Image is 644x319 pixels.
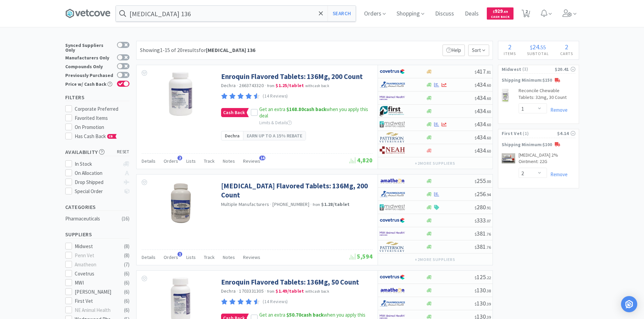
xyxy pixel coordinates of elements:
span: 5,594 [350,252,373,260]
a: Enroquin Flavored Tablets: 136Mg, 50 Count [221,277,359,287]
div: Open Intercom Messenger [621,296,637,312]
span: Track [204,254,215,260]
span: . 60 [486,135,491,140]
a: Remove [547,171,568,178]
span: Has Cash Back [75,133,117,139]
span: Details [142,158,156,164]
span: $ [530,44,532,51]
span: $ [475,149,477,154]
img: 4dd14cff54a648ac9e977f0c5da9bc2e_5.png [380,202,405,212]
img: 4dd14cff54a648ac9e977f0c5da9bc2e_5.png [380,119,405,129]
span: 125 [475,273,491,281]
div: Midwest [75,242,117,250]
span: Orders [164,254,178,260]
span: Get an extra when you apply this deal [259,106,368,119]
img: 77fca1acd8b6420a9015268ca798ef17_1.png [380,215,405,225]
span: Lists [186,254,196,260]
span: . 60 [486,109,491,114]
h5: Availability [65,148,129,156]
input: Search by item, sku, manufacturer, ingredient, size... [116,6,356,21]
span: . 38 [486,288,491,293]
span: 1 [177,252,182,257]
div: $4.14 [557,130,575,137]
span: $168.80 [286,106,304,112]
a: Reconcile Chewable Tablets: 32mg, 30 Count [519,87,575,103]
h4: Items [498,50,522,57]
img: f5e969b455434c6296c6d81ef179fa71_3.png [380,242,405,252]
span: Track [204,158,215,164]
img: 77fca1acd8b6420a9015268ca798ef17_1.png [380,67,405,77]
p: Shipping Minimum: $150 [498,77,579,84]
h4: Carts [555,50,579,57]
span: Cash Back [491,15,509,20]
span: for [199,47,255,53]
h4: Subtotal [522,50,555,57]
span: · [237,82,238,88]
a: 2 [519,11,533,18]
span: 434 [475,133,491,141]
div: On Allocation [75,169,120,177]
span: 434 [475,147,491,154]
span: ( 1 ) [522,66,555,73]
div: Manufacturers Only [65,54,114,60]
span: Orders [164,158,178,164]
a: Discuss [432,11,457,17]
div: ( 6 ) [124,270,129,278]
span: $ [493,9,495,14]
span: $ [475,232,477,237]
button: Search [328,6,356,21]
span: . 22 [486,275,491,280]
img: 7915dbd3f8974342a4dc3feb8efc1740_58.png [380,80,405,90]
h5: Categories [65,203,129,211]
span: Dechra [225,132,240,139]
span: $ [475,205,477,210]
strong: $1.25 / tablet [276,82,304,88]
span: 434 [475,94,491,102]
span: 929 [493,8,508,14]
div: MWI [75,279,117,287]
img: 77fca1acd8b6420a9015268ca798ef17_1.png [380,272,405,282]
span: from [267,83,275,88]
span: . 69 [503,9,508,14]
span: . 39 [486,301,491,307]
span: Earn up to a 15% rebate [247,132,302,139]
a: Enroquin Flavored Tablets: 136Mg, 200 Count [221,72,363,81]
span: . 76 [486,232,491,237]
span: $ [475,192,477,197]
span: with cash back [305,83,329,88]
span: 55 [541,44,546,51]
div: Drop Shipped [75,178,120,186]
div: ( 8 ) [124,251,129,260]
img: f6b2451649754179b5b4e0c70c3f7cb0_2.png [380,229,405,239]
span: 255 [475,177,491,185]
span: 24 [532,43,539,51]
span: $ [475,275,477,280]
span: 130 [475,299,491,307]
div: . [522,44,555,50]
span: 280 [475,203,491,211]
img: f5e969b455434c6296c6d81ef179fa71_3.png [380,132,405,142]
strong: $1.28 / tablet [321,201,350,207]
span: $ [475,288,477,293]
span: Sort [468,45,489,56]
span: 2 [508,43,511,51]
img: 7915dbd3f8974342a4dc3feb8efc1740_58.png [380,189,405,199]
img: 4860fa5397e34cb5a6e60516a0174fac_206108.jpeg [502,153,515,163]
strong: cash back [286,106,326,112]
span: [PHONE_NUMBER] [272,201,309,207]
div: Synced Suppliers Only [65,42,114,52]
span: 333 [475,216,491,224]
span: 417 [475,68,491,75]
div: ( 16 ) [122,215,129,223]
div: ( 6 ) [124,306,129,314]
p: (14 Reviews) [263,298,288,305]
span: from [313,202,320,207]
span: $ [475,96,477,101]
span: Reviews [243,158,260,164]
span: 130 [475,286,491,294]
span: $50.70 [286,312,301,318]
a: [MEDICAL_DATA] 2% Ointment: 22G [519,152,575,168]
span: · [310,201,312,207]
span: $ [475,245,477,250]
strong: $1.49 / tablet [276,288,304,294]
